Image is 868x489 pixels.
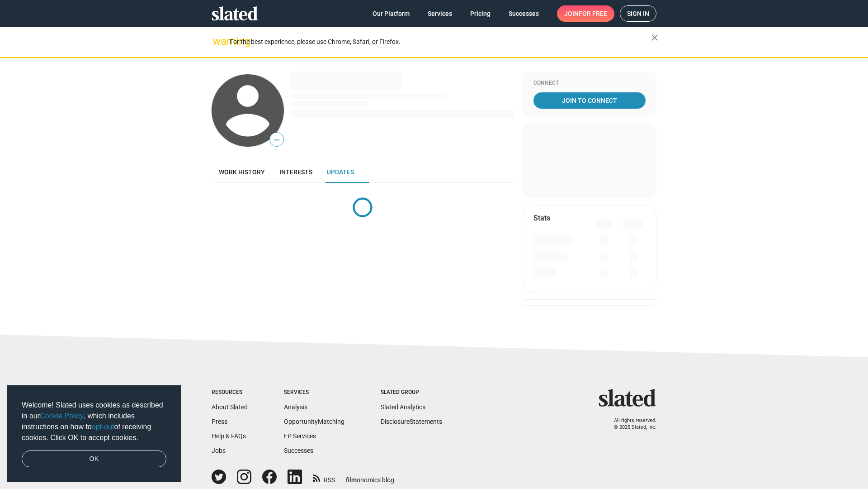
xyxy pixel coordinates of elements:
div: Resources [212,389,248,396]
a: Updates [320,161,361,183]
span: for free [579,5,607,22]
a: Sign in [620,5,656,22]
span: Updates [327,168,354,176]
a: filmonomics blog [346,469,394,484]
span: Pricing [470,5,491,22]
span: Our Platform [373,5,410,22]
a: dismiss cookie message [22,451,166,468]
span: Welcome! Slated uses cookies as described in our , which includes instructions on how to of recei... [22,400,166,443]
a: Successes [284,447,313,454]
span: — [270,134,283,146]
span: film [346,476,357,484]
a: About Slated [212,403,248,411]
a: OpportunityMatching [284,418,344,425]
a: Join To Connect [533,92,646,109]
a: Pricing [463,5,498,22]
div: Services [284,389,344,396]
a: Analysis [284,403,307,411]
mat-icon: warning [212,36,223,47]
div: Connect [533,80,646,87]
a: Our Platform [365,5,417,22]
a: opt-out [92,423,114,431]
a: Successes [501,5,546,22]
a: Jobs [212,447,226,454]
a: Interests [272,161,320,183]
a: Help & FAQs [212,432,246,440]
div: cookieconsent [7,385,181,482]
p: All rights reserved. © 2025 Slated, Inc. [604,417,656,431]
a: Slated Analytics [381,403,425,411]
a: Press [212,418,227,425]
div: Slated Group [381,389,442,396]
span: Interests [279,168,312,176]
span: Join [564,5,607,22]
div: For the best experience, please use Chrome, Safari, or Firefox. [230,36,651,48]
span: Services [428,5,452,22]
a: DisclosureStatements [381,418,442,425]
span: Successes [509,5,539,22]
span: Work history [219,168,265,176]
a: Cookie Policy [40,412,84,420]
a: Services [420,5,459,22]
mat-icon: close [649,32,660,43]
span: Join To Connect [535,92,644,109]
span: Sign in [627,6,649,21]
a: Work history [212,161,272,183]
mat-card-title: Stats [533,213,550,223]
a: Joinfor free [557,5,614,22]
a: EP Services [284,432,316,440]
a: RSS [313,470,335,484]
